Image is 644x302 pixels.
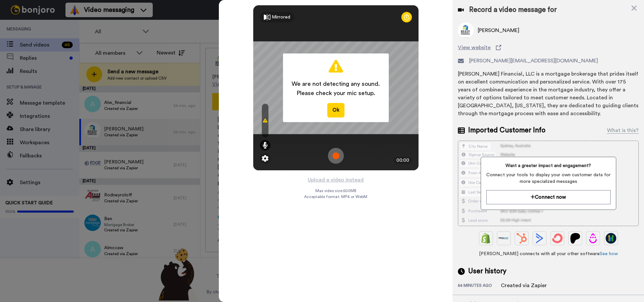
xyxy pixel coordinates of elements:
span: Want a greater impact and engagement? [486,162,611,169]
img: Ontraport [499,233,509,244]
div: 54 minutes ago [458,283,501,289]
span: Please check your mic setup. [292,88,380,98]
img: Shopify [481,233,491,244]
span: Imported Customer Info [468,125,545,135]
span: Connect your tools to display your own customer data for more specialized messages [486,172,611,185]
img: Profile image for Grant [15,20,25,30]
p: Hi [PERSON_NAME], Boost your view rates with automatic re-sends of unviewed messages! We've just ... [29,19,114,25]
button: Upload a video instead [306,176,366,184]
img: Hubspot [516,233,527,244]
p: Message from Grant, sent 18w ago [29,25,114,31]
span: View website [458,44,491,51]
img: Patreon [570,233,581,244]
div: What is this? [607,126,639,134]
a: View website [458,44,639,51]
img: ic_gear.svg [262,155,268,162]
span: Max video size: 500 MB [315,188,356,193]
button: Ok [327,103,344,117]
span: Acceptable format: MP4 or WebM [304,194,367,199]
div: [PERSON_NAME] Financial, LLC is a mortgage brokerage that prides itself on excellent communicatio... [458,70,639,117]
span: User history [468,266,506,276]
div: message notification from Grant, 18w ago. Hi Mike, Boost your view rates with automatic re-sends ... [10,14,122,36]
img: ic_record_start.svg [328,148,344,164]
div: Created via Zapier [501,282,547,289]
span: We are not detecting any sound. [292,79,380,88]
a: See how [600,252,618,256]
img: GoHighLevel [606,233,616,244]
img: ConvertKit [552,233,563,244]
span: [PERSON_NAME][EMAIL_ADDRESS][DOMAIN_NAME] [469,57,598,65]
button: Connect now [486,190,611,204]
img: Drip [588,233,598,244]
div: 00:00 [394,157,412,164]
span: [PERSON_NAME] connects with all your other software [458,251,639,257]
img: ActiveCampaign [534,233,545,244]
